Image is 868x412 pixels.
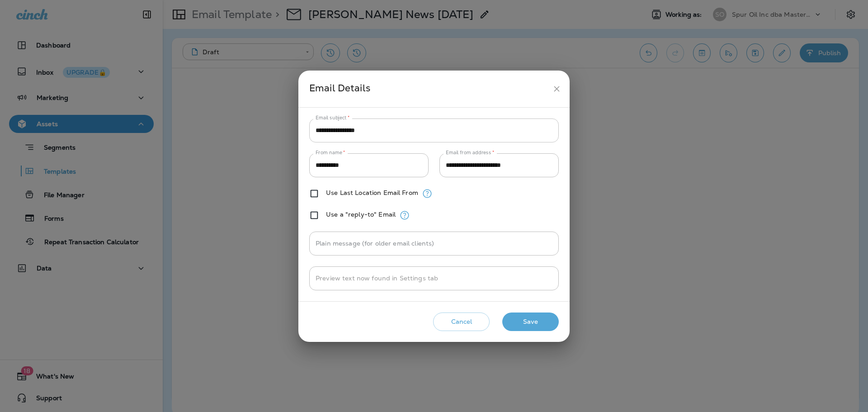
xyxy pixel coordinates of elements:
[446,149,494,156] label: Email from address
[502,313,559,331] button: Save
[433,313,490,331] button: Cancel
[316,114,350,121] label: Email subject
[326,211,396,218] label: Use a "reply-to" Email
[326,189,418,196] label: Use Last Location Email From
[309,81,548,97] div: Email Details
[316,149,345,156] label: From name
[548,81,565,97] button: close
